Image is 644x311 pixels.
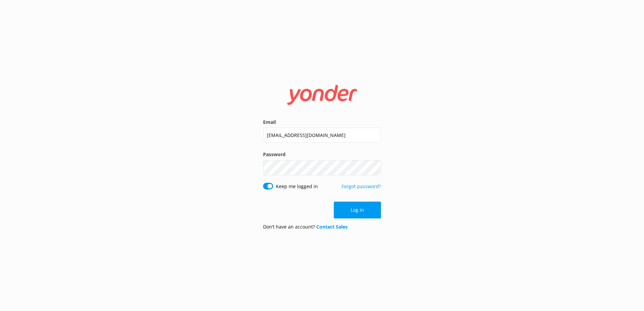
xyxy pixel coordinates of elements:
label: Keep me logged in [276,183,318,190]
p: Don’t have an account? [263,223,348,231]
input: user@emailaddress.com [263,128,381,143]
label: Password [263,151,381,158]
button: Show password [367,161,381,174]
button: Log in [334,202,381,218]
a: Contact Sales [316,223,348,230]
a: Forgot password? [342,183,381,189]
label: Email [263,118,381,126]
